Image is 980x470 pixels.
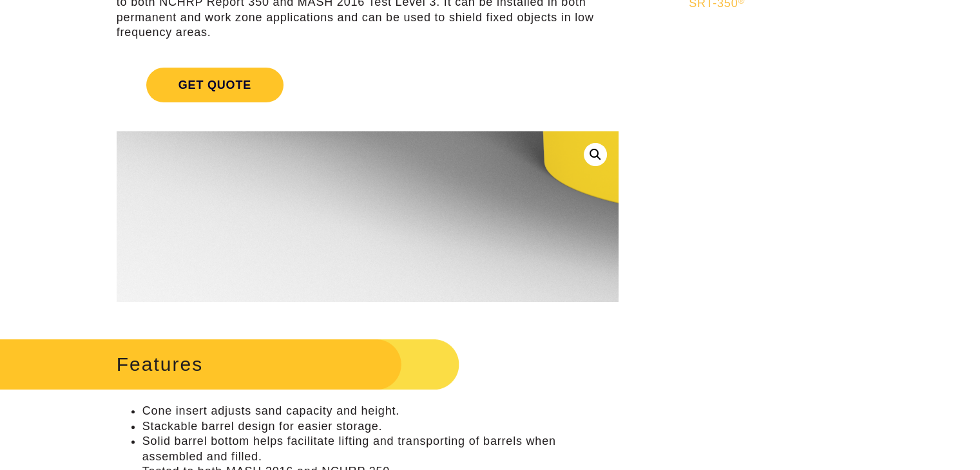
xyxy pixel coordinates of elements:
li: Cone insert adjusts sand capacity and height. [142,404,619,418]
span: Get Quote [146,68,283,102]
a: Get Quote [117,52,619,118]
li: Solid barrel bottom helps facilitate lifting and transporting of barrels when assembled and filled. [142,434,619,464]
li: Stackable barrel design for easier storage. [142,419,619,434]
